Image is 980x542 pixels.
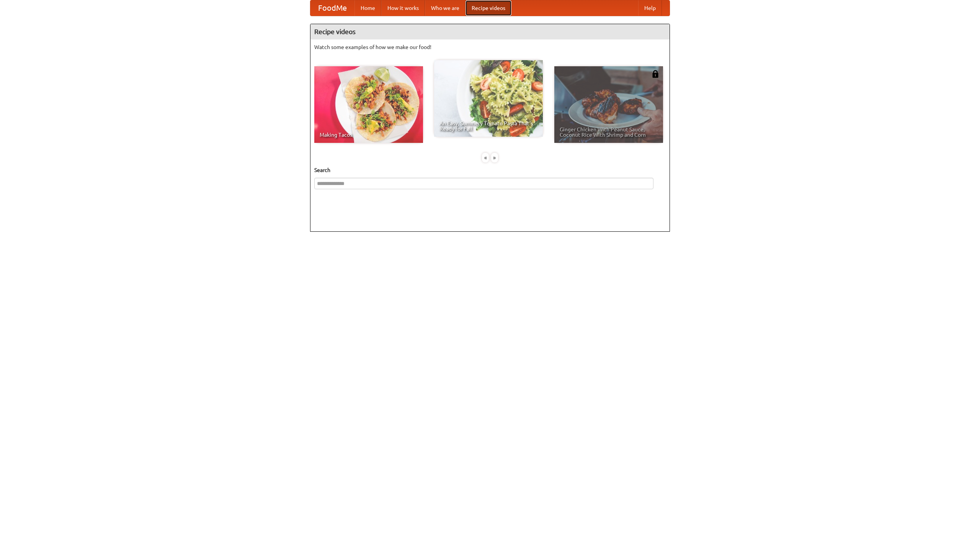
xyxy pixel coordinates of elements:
a: FoodMe [310,0,354,16]
a: Help [638,0,662,16]
p: Watch some examples of how we make our food! [314,43,666,51]
a: Recipe videos [465,0,511,16]
a: Home [354,0,381,16]
a: Who we are [425,0,465,16]
h4: Recipe videos [310,24,670,39]
a: An Easy, Summery Tomato Pasta That's Ready for Fall [434,60,543,137]
img: 483408.png [652,70,659,78]
a: How it works [381,0,425,16]
span: An Easy, Summery Tomato Pasta That's Ready for Fall [439,121,537,131]
span: Making Tacos [320,132,418,138]
div: « [482,153,489,162]
div: » [491,153,498,162]
h5: Search [314,166,666,174]
a: Making Tacos [314,66,423,143]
